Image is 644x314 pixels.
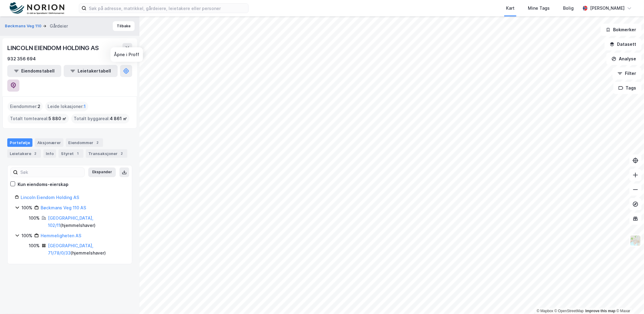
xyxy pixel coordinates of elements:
[528,5,550,12] div: Mine Tags
[7,149,41,158] div: Leietakere
[49,115,66,122] span: 5 880 ㎡
[614,285,644,314] div: Kontrollprogram for chat
[605,38,642,50] button: Datasett
[606,53,642,65] button: Analyse
[613,82,642,94] button: Tags
[110,115,127,122] span: 4 861 ㎡
[29,214,40,222] div: 100%
[506,5,515,12] div: Kart
[601,24,642,36] button: Bokmerker
[18,181,69,188] div: Kun eiendoms-eierskap
[614,285,644,314] iframe: Chat Widget
[48,215,93,228] a: [GEOGRAPHIC_DATA], 102/11
[29,242,40,249] div: 100%
[537,309,553,313] a: Mapbox
[8,114,69,123] div: Totalt tomteareal :
[41,233,81,238] a: Hemmeligheten AS
[48,243,93,255] a: [GEOGRAPHIC_DATA], 71/78/0/33
[95,140,101,146] div: 2
[21,195,79,200] a: Lincoln Eiendom Holding AS
[48,242,125,257] div: ( hjemmelshaver )
[119,150,125,157] div: 2
[88,167,116,177] button: Ekspander
[22,204,32,211] div: 100%
[64,65,118,77] button: Leietakertabell
[18,168,84,177] input: Søk
[32,150,39,157] div: 2
[41,205,86,210] a: Bøckmans Veg 110 AS
[75,150,81,157] div: 1
[43,149,56,158] div: Info
[45,102,88,111] div: Leide lokasjoner :
[35,138,63,147] div: Aksjonærer
[590,5,625,12] div: [PERSON_NAME]
[7,43,100,53] div: LINCOLN EIENDOM HOLDING AS
[22,232,32,239] div: 100%
[86,149,127,158] div: Transaksjoner
[630,235,641,246] img: Z
[86,4,248,13] input: Søk på adresse, matrikkel, gårdeiere, leietakere eller personer
[5,23,43,29] button: Bøckmans Veg 110
[59,149,83,158] div: Styret
[585,309,615,313] a: Improve this map
[7,55,36,62] div: 932 356 694
[38,103,40,110] span: 2
[10,2,64,15] img: norion-logo.80e7a08dc31c2e691866.png
[555,309,584,313] a: OpenStreetMap
[7,138,32,147] div: Portefølje
[84,103,86,110] span: 1
[7,65,61,77] button: Eiendomstabell
[8,102,43,111] div: Eiendommer :
[66,138,103,147] div: Eiendommer
[113,21,135,31] button: Tilbake
[71,114,129,123] div: Totalt byggareal :
[563,5,574,12] div: Bolig
[48,214,125,229] div: ( hjemmelshaver )
[612,67,642,79] button: Filter
[50,22,68,30] div: Gårdeier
